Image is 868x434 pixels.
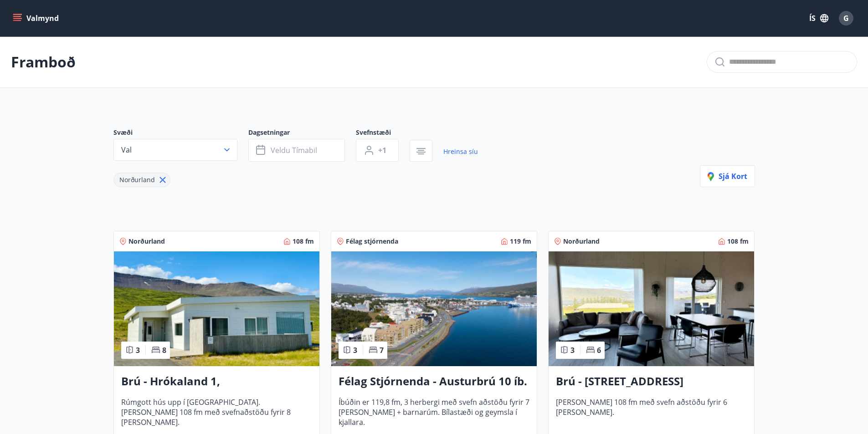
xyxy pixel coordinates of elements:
[843,13,849,23] span: G
[356,128,410,139] span: Svefnstæði
[570,345,575,355] span: 3
[339,373,529,390] h3: Félag Stjórnenda - Austurbrú 10 íb. 201
[121,373,312,390] h3: Brú - Hrókaland 1, [GEOGRAPHIC_DATA]
[11,52,76,72] p: Framboð
[113,173,170,187] div: Norðurland
[11,10,62,26] button: menu
[114,251,319,366] img: Paella dish
[136,345,140,355] span: 3
[443,142,478,162] a: Hreinsa síu
[510,237,531,246] span: 119 fm
[128,237,165,246] span: Norðurland
[380,345,384,355] span: 7
[119,175,155,184] span: Norðurland
[248,139,345,162] button: Veldu tímabil
[356,139,399,162] button: +1
[339,397,529,427] span: Íbúðin er 119,8 fm, 3 herbergi með svefn aðstöðu fyrir 7 [PERSON_NAME] + barnarúm. Bílastæði og g...
[835,7,857,29] button: G
[248,128,356,139] span: Dagsetningar
[378,145,386,155] span: +1
[121,145,132,155] span: Val
[708,171,747,181] span: Sjá kort
[597,345,601,355] span: 6
[563,237,600,246] span: Norðurland
[700,165,755,187] button: Sjá kort
[556,373,747,390] h3: Brú - [STREET_ADDRESS]
[113,139,237,161] button: Val
[162,345,166,355] span: 8
[346,237,398,246] span: Félag stjórnenda
[727,237,749,246] span: 108 fm
[353,345,357,355] span: 3
[549,251,754,366] img: Paella dish
[121,397,312,427] span: Rúmgott hús upp í [GEOGRAPHIC_DATA]. [PERSON_NAME] 108 fm með svefnaðstöðu fyrir 8 [PERSON_NAME].
[271,145,317,155] span: Veldu tímabil
[113,128,248,139] span: Svæði
[804,10,833,26] button: ÍS
[293,237,314,246] span: 108 fm
[331,251,537,366] img: Paella dish
[556,397,747,427] span: [PERSON_NAME] 108 fm með svefn aðstöðu fyrir 6 [PERSON_NAME].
